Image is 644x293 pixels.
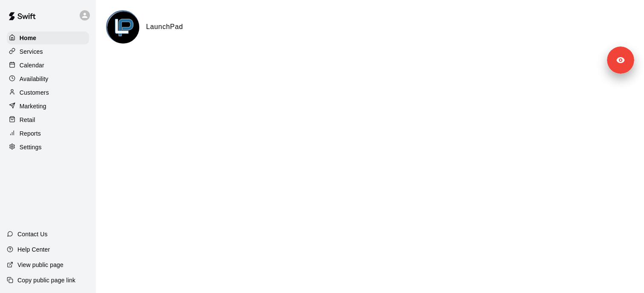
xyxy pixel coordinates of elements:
a: Availability [7,73,89,85]
a: Services [7,45,89,58]
p: Marketing [20,102,46,110]
p: Settings [20,143,42,151]
a: Retail [7,113,89,126]
a: Settings [7,141,89,154]
a: Calendar [7,59,89,72]
p: Reports [20,129,41,138]
p: Contact Us [17,230,48,238]
p: Availability [20,75,49,83]
p: Copy public page link [17,276,75,284]
p: View public page [17,261,63,269]
a: Reports [7,127,89,140]
p: Retail [20,116,35,124]
a: Customers [7,86,89,99]
p: Services [20,47,43,56]
p: Help Center [17,245,50,254]
a: Marketing [7,100,89,113]
h6: LaunchPad [146,21,183,32]
p: Home [20,34,37,42]
a: Home [7,32,89,44]
p: Customers [20,88,49,97]
p: Calendar [20,61,44,70]
img: LaunchPad logo [107,12,139,44]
